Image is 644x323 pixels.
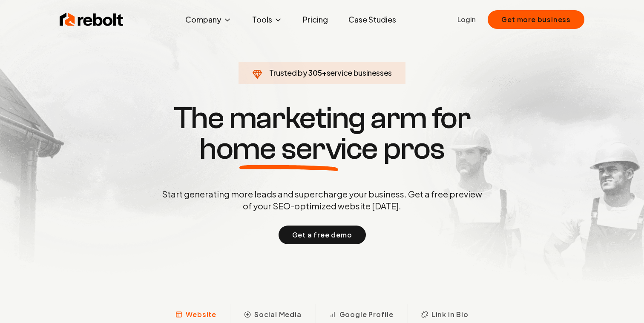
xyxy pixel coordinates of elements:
a: Login [457,14,476,25]
button: Get more business [488,10,584,29]
span: 305 [308,67,322,79]
span: service businesses [327,68,392,77]
span: Social Media [254,309,302,320]
h1: The marketing arm for pros [118,103,526,164]
span: Trusted by [269,68,307,77]
span: home service [199,134,378,164]
button: Get a free demo [279,226,366,244]
span: Link in Bio [431,309,469,320]
a: Case Studies [342,11,403,28]
p: Start generating more leads and supercharge your business. Get a free preview of your SEO-optimiz... [160,188,484,212]
span: + [322,68,327,77]
a: Pricing [296,11,335,28]
span: Google Profile [339,309,394,320]
span: Website [186,309,216,320]
img: Rebolt Logo [60,11,124,28]
button: Company [178,11,239,28]
button: Tools [245,11,289,28]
